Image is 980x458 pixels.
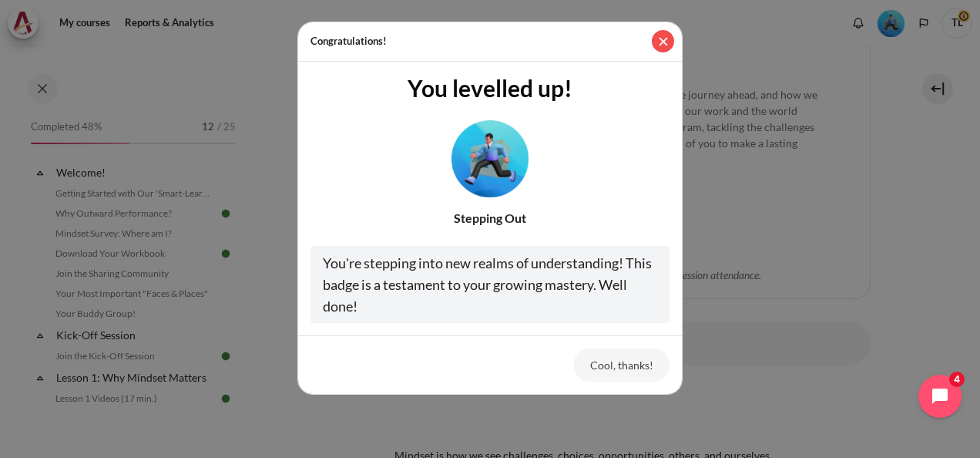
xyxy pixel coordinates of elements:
div: Level #3 [451,114,529,197]
h3: You levelled up! [310,74,670,102]
div: You're stepping into new realms of understanding! This badge is a testament to your growing maste... [310,246,670,323]
button: Close [652,30,674,52]
button: Cool, thanks! [574,349,670,381]
h5: Congratulations! [310,34,387,49]
img: Level #3 [451,120,529,197]
div: Stepping Out [310,209,670,227]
